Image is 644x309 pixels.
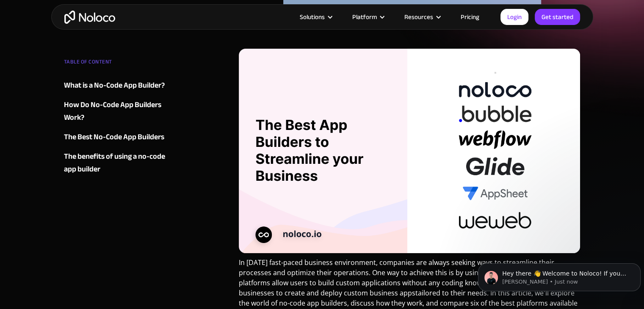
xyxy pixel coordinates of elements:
[64,131,166,143] a: The Best No-Code App Builders
[64,99,166,124] a: How Do No-Code App Builders Work?
[404,11,433,22] div: Resources
[64,79,165,92] div: What is a No-Code App Builder?
[64,131,164,143] div: The Best No-Code App Builders
[64,11,115,24] a: home
[352,11,377,22] div: Platform
[342,11,394,22] div: Platform
[394,11,450,22] div: Resources
[300,11,325,22] div: Solutions
[535,9,580,25] a: Get started
[475,246,644,305] iframe: Intercom notifications message
[289,11,342,22] div: Solutions
[500,9,528,25] a: Login
[64,55,166,72] div: TABLE OF CONTENT
[64,79,166,92] a: What is a No-Code App Builder?
[450,11,490,22] a: Pricing
[64,150,166,176] a: The benefits of using a no-code app builder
